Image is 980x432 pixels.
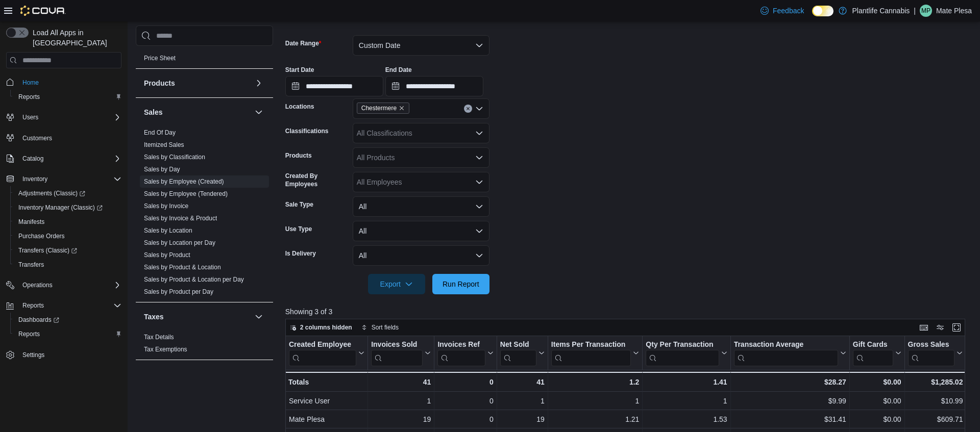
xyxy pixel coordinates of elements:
div: Qty Per Transaction [646,340,719,350]
div: 0 [437,376,493,388]
div: Invoices Ref [437,340,485,350]
a: Customers [18,132,56,144]
div: Invoices Sold [371,340,423,366]
button: Open list of options [475,129,483,137]
button: Transaction Average [733,340,846,366]
span: Export [374,274,419,294]
div: 41 [500,376,545,388]
button: Run Report [432,274,489,294]
div: Net Sold [500,340,536,350]
div: Invoices Sold [371,340,423,350]
span: Users [22,113,38,121]
div: $1,285.02 [908,376,963,388]
div: Sales [136,126,273,302]
a: Itemized Sales [144,141,184,148]
span: Reports [14,328,121,340]
p: Mate Plesa [936,5,972,17]
button: Open list of options [475,178,483,186]
label: Date Range [285,39,322,47]
span: Home [22,79,39,87]
a: Inventory Manager (Classic) [14,201,107,214]
span: Reports [18,93,40,101]
button: Operations [2,278,126,292]
a: Transfers (Classic) [14,244,81,257]
button: Inventory [18,173,52,185]
div: Totals [288,376,364,388]
span: Price Sheet [144,54,176,62]
div: Gift Cards [853,340,893,350]
div: Pricing [136,52,273,68]
button: Open list of options [475,105,483,113]
div: 0 [437,414,493,426]
span: Sales by Invoice & Product [144,214,217,222]
button: Products [144,78,251,88]
button: Reports [2,298,126,313]
button: Invoices Ref [437,340,493,366]
label: Use Type [285,225,312,233]
button: Created Employee [289,340,364,366]
div: 1.53 [646,414,727,426]
button: Keyboard shortcuts [918,321,930,334]
a: Sales by Location [144,227,192,234]
button: Customers [2,131,126,145]
div: 1.21 [551,414,640,426]
span: Settings [22,351,44,359]
input: Press the down key to open a popover containing a calendar. [285,76,383,96]
span: Sales by Location [144,226,192,235]
h3: Taxes [144,312,164,322]
label: End Date [385,66,412,74]
div: Mate Plesa [289,414,364,426]
button: Transfers [10,258,126,272]
button: Remove Chestermere from selection in this group [399,105,405,111]
span: Sales by Employee (Created) [144,177,224,186]
div: $9.99 [733,395,846,408]
span: Sales by Product & Location [144,263,221,271]
span: Sales by Classification [144,153,205,161]
div: $0.00 [853,414,901,426]
a: Adjustments (Classic) [10,186,126,200]
span: Catalog [18,153,121,165]
a: Sales by Product & Location per Day [144,276,244,283]
a: Sales by Product [144,251,190,259]
span: Inventory [18,173,121,185]
span: Transfers [14,259,121,271]
span: Customers [18,132,121,144]
button: Taxes [144,312,251,322]
span: Operations [18,279,121,291]
a: Reports [14,91,44,103]
a: Feedback [756,1,808,21]
span: Sales by Product per Day [144,288,213,296]
div: $609.71 [908,414,963,426]
button: Qty Per Transaction [646,340,727,366]
p: | [914,5,916,17]
button: All [353,196,489,217]
button: Users [18,111,42,123]
span: Tax Details [144,333,174,341]
div: Qty Per Transaction [646,340,719,366]
div: $10.99 [908,395,963,408]
div: Gross Sales [908,340,954,350]
a: Transfers [14,259,48,271]
div: Created Employee [289,340,356,350]
div: Transaction Average [733,340,838,350]
a: Sales by Classification [144,154,205,161]
button: Users [2,110,126,124]
span: Reports [18,299,121,312]
span: Inventory Manager (Classic) [14,201,121,214]
button: Enter fullscreen [950,321,963,334]
div: $28.27 [733,376,846,388]
span: Sales by Location per Day [144,239,215,247]
div: Items Per Transaction [551,340,631,350]
p: Plantlife Cannabis [852,5,910,17]
span: Home [18,75,121,88]
button: Catalog [18,153,47,165]
div: 1 [646,395,727,408]
a: Tax Exemptions [144,346,187,353]
h3: Products [144,78,175,88]
span: Adjustments (Classic) [18,189,85,197]
div: 1 [500,395,545,408]
span: MP [921,5,930,17]
span: Manifests [18,218,44,226]
a: Settings [18,349,48,361]
span: Tax Exemptions [144,345,187,353]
